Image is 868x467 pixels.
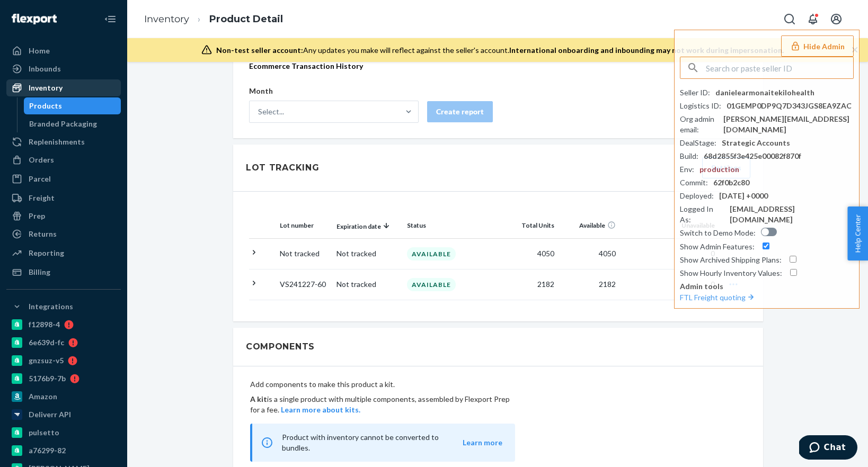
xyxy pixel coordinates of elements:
div: [DATE] +0000 [719,191,768,201]
p: is a single product with multiple components, assembled by Flexport Prep for a fee. [250,394,515,415]
button: Learn more about kits. [281,405,360,415]
a: Branded Packaging [24,115,121,132]
a: FTL Freight quoting [680,293,756,302]
div: Inventory [29,83,63,93]
div: Amazon [29,391,57,402]
td: 2182 [497,269,559,300]
h2: Ecommerce Transaction History [249,62,747,70]
span: International onboarding and inbounding may not work during impersonation. [509,46,784,55]
button: Integrations [6,298,121,315]
div: a76299-82 [29,445,66,456]
p: Admin tools [680,281,854,292]
div: Switch to Demo Mode : [680,228,756,238]
button: Open Search Box [779,8,800,30]
td: 2182 [559,269,620,300]
div: Products [29,101,62,111]
div: Product with inventory cannot be converted to bundles. [250,424,515,462]
button: Create report [427,101,493,122]
span: Non-test seller account: [216,46,303,55]
span: Status [407,221,426,229]
div: Integrations [29,301,73,312]
div: Select... [258,106,284,117]
input: Search or paste seller ID [706,57,853,78]
th: Expiration date [332,213,403,238]
div: Logged In As : [680,204,724,225]
a: Billing [6,264,121,281]
a: Amazon [6,388,121,405]
div: Build : [680,151,698,161]
div: pulsetto [29,427,59,438]
th: Total Units [497,213,559,238]
td: 4050 [497,238,559,269]
div: Prep [29,211,45,221]
p: Month [249,86,419,96]
td: 0 [620,238,719,269]
div: Show Admin Features : [680,241,755,252]
div: Freight [29,193,55,203]
div: 62f0b2c80 [713,177,749,188]
div: Create report [436,106,484,117]
div: 6e639d-fc [29,337,64,348]
a: Inventory [6,79,121,96]
span: Help Center [847,206,868,261]
button: Open account menu [826,8,847,30]
a: Parcel [6,170,121,187]
p: Not tracked [280,248,328,259]
h2: Components [246,340,315,353]
a: Replenishments [6,133,121,150]
th: Available [559,213,620,238]
a: pulsetto [6,424,121,441]
div: Logistics ID : [680,101,721,111]
button: Hide Admin [781,35,854,57]
a: Inbounds [6,60,121,77]
div: Add components to make this product a kit. [250,379,515,462]
div: f12898-4 [29,319,60,330]
div: [EMAIL_ADDRESS][DOMAIN_NAME] [730,204,854,225]
div: Orders [29,155,54,165]
div: Returns [29,229,57,239]
a: Returns [6,226,121,243]
button: Open notifications [802,8,823,30]
a: Home [6,42,121,59]
button: Close Navigation [100,8,121,30]
p: Not tracked [336,279,399,290]
div: Seller ID : [680,87,710,98]
a: Freight [6,190,121,206]
img: Flexport logo [12,14,57,24]
div: Deployed : [680,191,714,201]
a: f12898-4 [6,316,121,333]
a: Products [24,97,121,114]
div: Deliverr API [29,409,71,420]
iframe: Opens a widget where you can chat to one of our agents [799,435,857,462]
button: Learn more [463,437,502,448]
div: Commit : [680,177,708,188]
div: DealStage : [680,138,716,148]
a: Prep [6,208,121,224]
div: Reporting [29,248,64,258]
ol: breadcrumbs [136,4,291,35]
div: Org admin email : [680,114,718,135]
div: Show Hourly Inventory Values : [680,268,782,279]
a: Orders [6,151,121,168]
div: Replenishments [29,137,85,147]
div: Strategic Accounts [722,138,790,148]
div: Home [29,46,50,56]
div: Any updates you make will reflect against the seller's account. [216,45,784,56]
th: Lot number [276,213,332,238]
div: Inbounds [29,64,61,74]
div: Parcel [29,174,51,184]
b: A kit [250,394,267,403]
div: danielearmonaitekilohealth [715,87,814,98]
a: 5176b9-7b [6,370,121,387]
div: 01GEMP0DP9Q7D343JGS8EA9ZAC [727,101,852,111]
div: gnzsuz-v5 [29,355,64,366]
a: gnzsuz-v5 [6,352,121,369]
a: Inventory [144,13,189,25]
td: 4050 [559,238,620,269]
p: VS241227-60 [280,279,328,290]
div: 68d2855f3e425e00082f870f [704,151,801,161]
div: 5176b9-7b [29,373,66,384]
div: [PERSON_NAME][EMAIL_ADDRESS][DOMAIN_NAME] [723,114,854,135]
div: AVAILABLE [407,247,456,261]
